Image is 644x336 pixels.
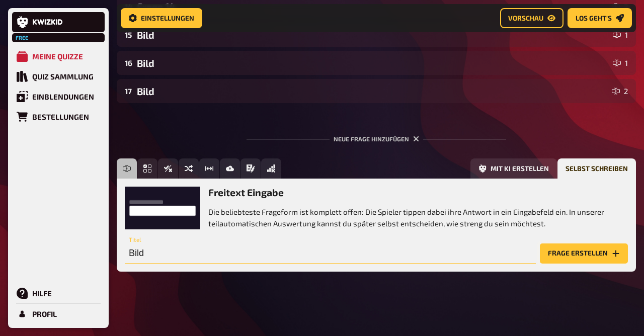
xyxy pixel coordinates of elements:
div: Bild [137,57,609,69]
div: 17 [125,87,133,96]
span: Free [13,35,31,41]
div: 16 [125,58,133,67]
a: Hilfe [12,283,105,303]
a: Einblendungen [12,87,105,107]
div: 2 [612,3,628,11]
div: 1 [613,31,628,39]
div: 1 [613,59,628,67]
button: Einstellungen [121,8,202,28]
button: Los geht's [568,8,632,28]
div: Bild [137,29,609,41]
button: Frage erstellen [540,243,628,264]
div: Hilfe [32,289,52,298]
h3: Freitext Eingabe [208,187,628,198]
a: Meine Quizze [12,46,105,66]
a: Quiz Sammlung [12,66,105,87]
div: Frage 14 [137,1,608,13]
div: Meine Quizze [32,52,83,61]
div: Einblendungen [32,92,94,101]
button: Bild-Antwort [220,158,240,179]
button: Prosa (Langtext) [240,158,261,179]
a: Profil [12,304,105,324]
span: Los geht's [576,15,612,22]
button: Freitext Eingabe [117,158,137,179]
div: Bild [137,86,608,97]
span: Vorschau [508,15,543,22]
div: Profil [32,309,57,318]
button: Offline Frage [261,158,281,179]
div: 14 [125,2,133,11]
button: Mit KI erstellen [470,158,557,179]
div: 2 [612,87,628,95]
button: Einfachauswahl [137,158,157,179]
button: Wahr / Falsch [158,158,178,179]
div: 15 [125,30,133,39]
div: Neue Frage hinzufügen [247,119,506,150]
button: Selbst schreiben [557,158,636,179]
button: Vorschau [500,8,563,28]
button: Sortierfrage [179,158,199,179]
div: Bestellungen [32,112,89,121]
a: Bestellungen [12,107,105,127]
input: Titel [125,243,536,264]
button: Schätzfrage [199,158,219,179]
p: Die beliebteste Frageform ist komplett offen: Die Spieler tippen dabei ihre Antwort in ein Eingab... [208,206,628,229]
span: Einstellungen [141,15,194,22]
div: Quiz Sammlung [32,72,94,81]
